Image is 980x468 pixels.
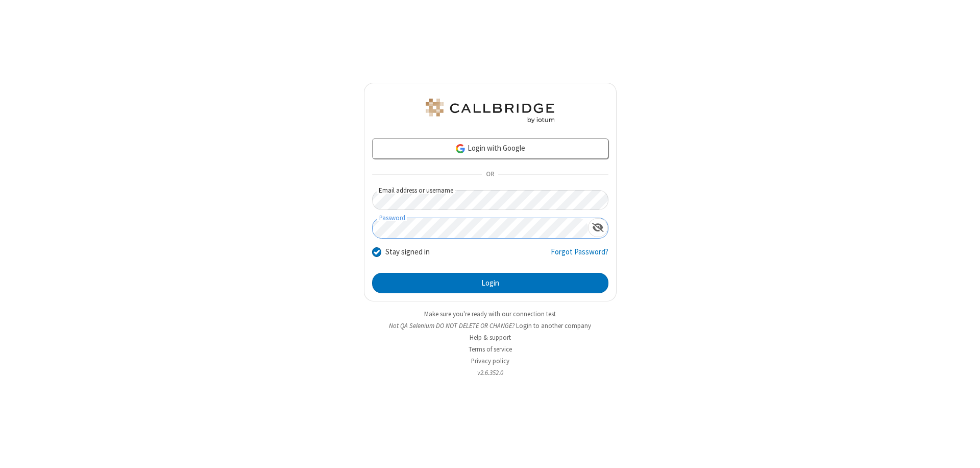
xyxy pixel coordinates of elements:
li: v2.6.352.0 [364,368,617,378]
a: Terms of service [469,345,512,354]
a: Privacy policy [471,357,509,365]
a: Make sure you're ready with our connection test [424,310,556,318]
img: google-icon.png [455,143,466,154]
button: Login [372,273,608,293]
li: Not QA Selenium DO NOT DELETE OR CHANGE? [364,321,617,331]
a: Help & support [470,333,511,342]
span: OR [482,168,498,182]
img: QA Selenium DO NOT DELETE OR CHANGE [424,99,556,123]
label: Stay signed in [385,246,430,258]
a: Login with Google [372,138,608,159]
div: Show password [588,218,608,237]
input: Password [373,218,588,238]
a: Forgot Password? [551,246,608,266]
button: Login to another company [516,321,591,331]
input: Email address or username [372,190,608,210]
